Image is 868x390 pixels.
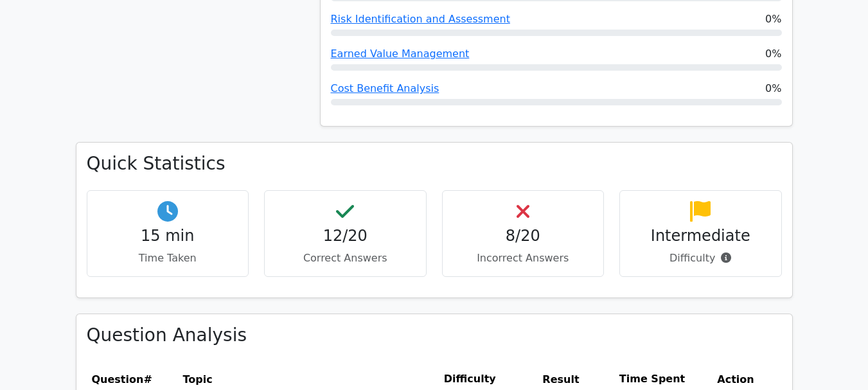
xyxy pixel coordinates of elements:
span: 0% [765,81,781,96]
p: Correct Answers [275,251,416,266]
p: Difficulty [630,251,771,266]
h3: Question Analysis [87,324,782,346]
h4: 15 min [98,227,238,245]
a: Earned Value Management [331,48,470,60]
h4: 8/20 [453,227,594,245]
span: Question [92,373,144,386]
span: 0% [765,46,781,62]
a: Risk Identification and Assessment [331,13,510,25]
h3: Quick Statistics [87,153,782,175]
p: Incorrect Answers [453,251,594,266]
a: Cost Benefit Analysis [331,82,439,94]
p: Time Taken [98,251,238,266]
h4: 12/20 [275,227,416,245]
span: 0% [765,12,781,27]
h4: Intermediate [630,227,771,245]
